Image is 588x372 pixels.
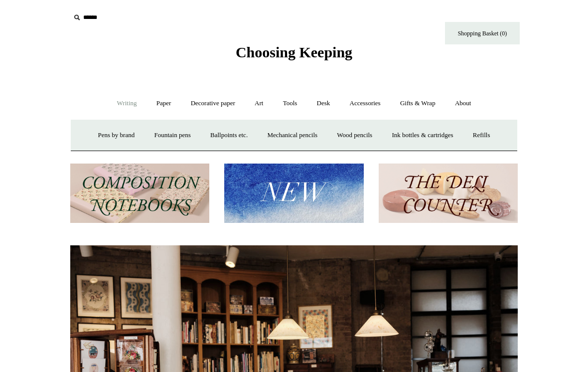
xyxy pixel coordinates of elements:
[445,22,520,44] a: Shopping Basket (0)
[145,122,199,149] a: Fountain pens
[147,90,180,117] a: Paper
[341,90,390,117] a: Accessories
[201,122,257,149] a: Ballpoints etc.
[108,90,146,117] a: Writing
[391,90,444,117] a: Gifts & Wrap
[236,52,352,59] a: Choosing Keeping
[328,122,381,149] a: Wood pencils
[182,90,244,117] a: Decorative paper
[379,164,518,223] img: The Deli Counter
[383,122,462,149] a: Ink bottles & cartridges
[308,90,339,117] a: Desk
[274,90,306,117] a: Tools
[224,164,363,223] img: New.jpg__PID:f73bdf93-380a-4a35-bcfe-7823039498e1
[446,90,480,117] a: About
[89,122,144,149] a: Pens by brand
[258,122,326,149] a: Mechanical pencils
[464,122,499,149] a: Refills
[236,44,352,60] span: Choosing Keeping
[70,164,209,223] img: 202302 Composition ledgers.jpg__PID:69722ee6-fa44-49dd-a067-31375e5d54ec
[246,90,272,117] a: Art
